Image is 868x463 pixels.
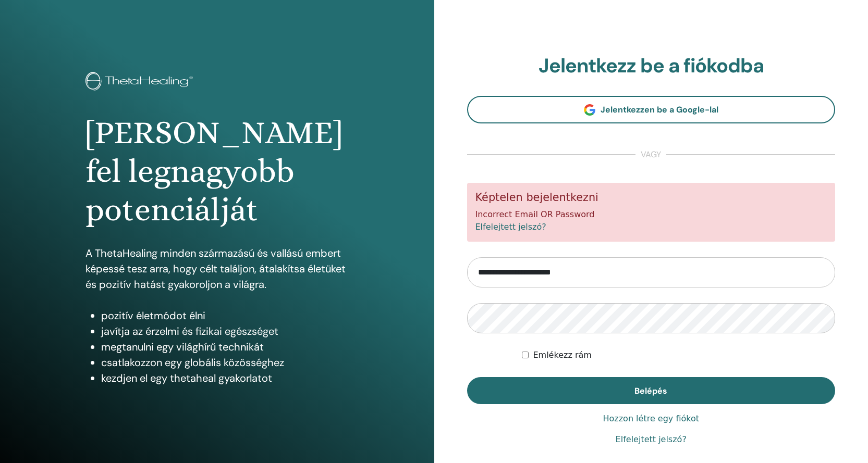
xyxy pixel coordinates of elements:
a: Jelentkezzen be a Google-lal [467,96,836,123]
div: Incorrect Email OR Password [467,183,836,242]
li: csatlakozzon egy globális közösséghez [101,355,349,370]
label: Emlékezz rám [533,349,591,361]
h1: [PERSON_NAME] fel legnagyobb potenciálját [85,114,349,230]
li: kezdjen el egy thetaheal gyakorlatot [101,370,349,386]
a: Elfelejtett jelszó? [616,433,687,446]
h2: Jelentkezz be a fiókodba [467,54,836,78]
h5: Képtelen bejelentkezni [475,191,827,204]
li: javítja az érzelmi és fizikai egészséget [101,323,349,339]
button: Belépés [467,377,836,404]
a: Hozzon létre egy fiókot [603,412,699,425]
span: vagy [635,148,666,161]
p: A ThetaHealing minden származású és vallású embert képessé tesz arra, hogy célt találjon, átalakí... [85,245,349,292]
span: Belépés [634,385,667,396]
span: Jelentkezzen be a Google-lal [601,104,718,115]
div: Keep me authenticated indefinitely or until I manually logout [522,349,835,361]
li: megtanulni egy világhírű technikát [101,339,349,355]
li: pozitív életmódot élni [101,308,349,323]
a: Elfelejtett jelszó? [475,222,546,232]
